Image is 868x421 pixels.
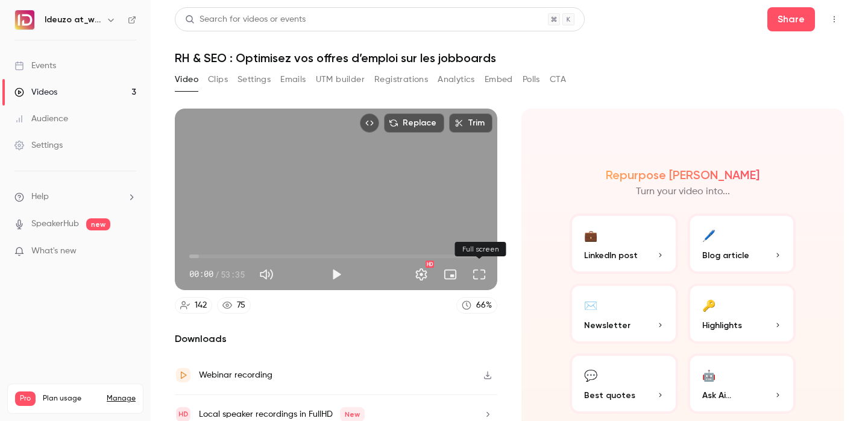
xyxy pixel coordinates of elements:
[426,261,434,268] div: HD
[237,299,245,312] div: 75
[14,139,63,151] div: Settings
[584,319,631,332] span: Newsletter
[14,113,68,125] div: Audience
[688,214,796,274] button: 🖊️Blog article
[324,262,348,286] button: Play
[702,249,749,262] span: Blog article
[570,353,678,414] button: 💬Best quotes
[438,262,462,286] button: Turn on miniplayer
[189,268,213,280] span: 00:00
[195,299,207,312] div: 142
[467,262,491,286] button: Full screen
[636,185,730,199] p: Turn your video into...
[584,226,597,244] div: 💼
[409,262,433,286] button: Settings
[570,283,678,344] button: ✉️Newsletter
[688,283,796,344] button: 🔑Highlights
[31,218,79,230] a: SpeakerHub
[175,332,497,346] h2: Downloads
[606,168,759,182] h2: Repurpose [PERSON_NAME]
[688,353,796,414] button: 🤖Ask Ai...
[384,113,444,133] button: Replace
[185,13,306,26] div: Search for videos or events
[550,70,566,89] button: CTA
[199,368,272,382] div: Webinar recording
[107,394,136,404] a: Manage
[702,296,715,314] div: 🔑
[86,218,110,230] span: new
[767,7,815,31] button: Share
[31,245,77,258] span: What's new
[584,389,635,402] span: Best quotes
[217,297,251,314] a: 75
[456,297,497,314] a: 66%
[374,70,428,89] button: Registrations
[43,394,99,404] span: Plan usage
[208,70,228,89] button: Clips
[175,70,198,89] button: Video
[449,113,492,133] button: Trim
[14,86,57,98] div: Videos
[455,242,506,256] div: Full screen
[237,70,271,89] button: Settings
[702,389,731,402] span: Ask Ai...
[476,299,492,312] div: 66 %
[254,262,278,286] button: Mute
[702,319,742,332] span: Highlights
[584,249,638,262] span: LinkedIn post
[584,296,597,314] div: ✉️
[122,246,136,257] iframe: Noticeable Trigger
[221,268,245,280] span: 53:35
[702,226,715,244] div: 🖊️
[45,14,101,26] h6: Ideuzo at_work
[14,191,136,203] li: help-dropdown-opener
[15,391,36,406] span: Pro
[31,191,49,203] span: Help
[523,70,540,89] button: Polls
[175,297,212,314] a: 142
[14,60,56,72] div: Events
[584,366,597,384] div: 💬
[175,51,844,65] h1: RH & SEO : Optimisez vos offres d’emploi sur les jobboards
[280,70,306,89] button: Emails
[15,10,34,30] img: Ideuzo at_work
[570,214,678,274] button: 💼LinkedIn post
[702,366,715,384] div: 🤖
[215,268,219,280] span: /
[189,268,245,280] div: 00:00
[438,70,475,89] button: Analytics
[825,10,844,29] button: Top Bar Actions
[485,70,513,89] button: Embed
[316,70,365,89] button: UTM builder
[360,113,379,133] button: Embed video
